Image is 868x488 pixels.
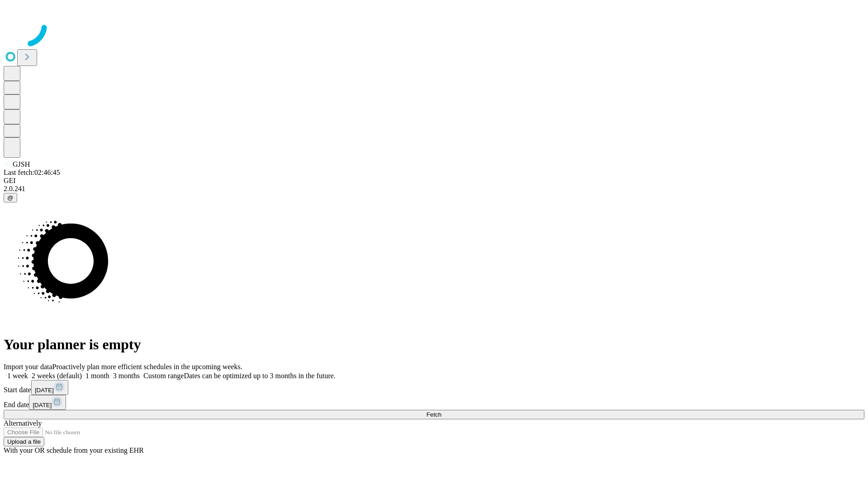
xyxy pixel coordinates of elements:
[4,380,864,395] div: Start date
[29,395,66,410] button: [DATE]
[7,372,28,380] span: 1 week
[32,372,82,380] span: 2 weeks (default)
[4,395,864,410] div: End date
[7,194,14,201] span: @
[31,380,68,395] button: [DATE]
[4,363,52,371] span: Import your data
[33,402,52,408] span: [DATE]
[52,363,242,371] span: Proactively plan more efficient schedules in the upcoming weeks.
[35,387,54,394] span: [DATE]
[4,336,864,353] h1: Your planner is empty
[4,410,864,419] button: Fetch
[113,372,140,380] span: 3 months
[143,372,184,380] span: Custom range
[4,419,42,427] span: Alternatively
[426,411,441,418] span: Fetch
[184,372,335,380] span: Dates can be optimized up to 3 months in the future.
[4,185,864,193] div: 2.0.241
[4,169,60,176] span: Last fetch: 02:46:45
[4,446,144,454] span: With your OR schedule from your existing EHR
[85,372,109,380] span: 1 month
[4,193,17,202] button: @
[4,177,864,185] div: GEI
[13,160,30,168] span: GJSH
[4,437,44,446] button: Upload a file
